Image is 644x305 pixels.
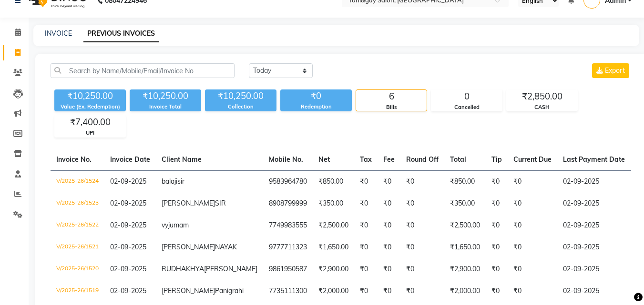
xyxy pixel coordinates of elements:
td: ₹850.00 [444,170,486,193]
td: ₹0 [354,215,378,236]
td: 8908799999 [263,193,313,215]
td: ₹0 [486,258,508,280]
a: PREVIOUS INVOICES [83,25,159,42]
span: SIR [215,199,226,207]
td: 02-09-2025 [557,170,631,193]
td: ₹0 [378,236,400,258]
td: V/2025-26/1523 [51,193,104,215]
span: 02-09-2025 [110,221,146,229]
td: ₹0 [508,215,557,236]
td: ₹0 [508,258,557,280]
td: ₹2,000.00 [444,280,486,302]
button: Export [592,63,629,78]
span: Net [318,155,330,164]
td: ₹1,650.00 [313,236,354,258]
td: ₹0 [486,193,508,215]
td: ₹2,000.00 [313,280,354,302]
td: ₹0 [354,236,378,258]
td: V/2025-26/1520 [51,258,104,280]
td: ₹0 [486,236,508,258]
td: ₹0 [400,215,444,236]
td: 7749983555 [263,215,313,236]
td: ₹0 [486,215,508,236]
td: 9861950587 [263,258,313,280]
div: ₹2,850.00 [507,90,577,103]
div: Bills [356,103,427,111]
span: Client Name [162,155,202,164]
td: ₹0 [378,170,400,193]
span: [PERSON_NAME] [204,265,257,273]
td: ₹0 [508,193,557,215]
td: ₹0 [378,215,400,236]
span: Export [605,66,625,75]
div: Collection [205,103,276,111]
div: Value (Ex. Redemption) [54,103,126,111]
td: V/2025-26/1524 [51,170,104,193]
span: Last Payment Date [563,155,625,164]
td: 02-09-2025 [557,215,631,236]
td: ₹0 [508,236,557,258]
td: V/2025-26/1519 [51,280,104,302]
td: ₹0 [354,193,378,215]
div: CASH [507,103,577,111]
span: [PERSON_NAME] [162,199,215,207]
td: ₹2,900.00 [313,258,354,280]
div: ₹7,400.00 [55,116,125,129]
span: mam [174,221,189,229]
span: 02-09-2025 [110,177,146,186]
span: Current Due [513,155,552,164]
td: ₹0 [400,170,444,193]
td: ₹0 [378,258,400,280]
span: Panigrahi [215,286,244,295]
td: ₹2,900.00 [444,258,486,280]
td: ₹0 [486,280,508,302]
input: Search by Name/Mobile/Email/Invoice No [51,63,235,78]
span: balaji [162,177,177,186]
td: 9777711323 [263,236,313,258]
span: Invoice No. [56,155,92,164]
a: INVOICE [45,29,72,38]
td: ₹0 [508,280,557,302]
div: ₹10,250.00 [130,89,201,103]
td: ₹1,650.00 [444,236,486,258]
td: V/2025-26/1521 [51,236,104,258]
span: RUDHAKHYA [162,265,204,273]
td: ₹0 [378,280,400,302]
td: ₹2,500.00 [313,215,354,236]
td: ₹350.00 [313,193,354,215]
td: 02-09-2025 [557,236,631,258]
span: 02-09-2025 [110,243,146,251]
td: ₹850.00 [313,170,354,193]
span: Mobile No. [269,155,303,164]
td: ₹0 [400,280,444,302]
td: 7735111300 [263,280,313,302]
td: ₹2,500.00 [444,215,486,236]
td: ₹0 [400,236,444,258]
span: 02-09-2025 [110,199,146,207]
div: Invoice Total [130,103,201,111]
span: Tip [491,155,502,164]
td: 02-09-2025 [557,258,631,280]
span: Tax [360,155,372,164]
div: 0 [431,90,502,103]
div: ₹10,250.00 [54,89,126,103]
span: NAYAK [215,243,237,251]
div: Cancelled [431,103,502,111]
td: ₹0 [400,193,444,215]
span: 02-09-2025 [110,265,146,273]
div: ₹10,250.00 [205,89,276,103]
td: ₹350.00 [444,193,486,215]
td: ₹0 [378,193,400,215]
span: Invoice Date [110,155,150,164]
td: V/2025-26/1522 [51,215,104,236]
td: 02-09-2025 [557,280,631,302]
span: [PERSON_NAME] [162,243,215,251]
span: Total [450,155,466,164]
td: 9583964780 [263,170,313,193]
td: ₹0 [400,258,444,280]
td: 02-09-2025 [557,193,631,215]
div: 6 [356,90,427,103]
div: UPI [55,129,125,137]
span: 02-09-2025 [110,286,146,295]
span: sir [177,177,184,186]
